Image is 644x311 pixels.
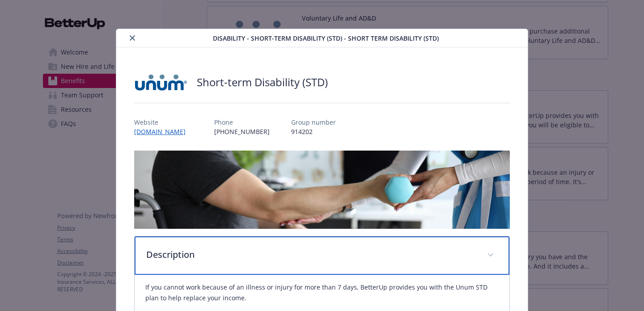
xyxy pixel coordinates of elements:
[134,118,193,127] p: Website
[291,118,336,127] p: Group number
[146,248,476,261] p: Description
[197,75,328,90] h2: Short-term Disability (STD)
[145,282,499,303] p: If you cannot work because of an illness or injury for more than 7 days, BetterUp provides you wi...
[135,236,509,275] div: Description
[291,127,336,136] p: 914202
[214,118,270,127] p: Phone
[214,127,270,136] p: [PHONE_NUMBER]
[127,33,138,43] button: close
[134,127,193,136] a: [DOMAIN_NAME]
[213,34,439,43] span: Disability - Short-term Disability (STD) - Short Term Disability (STD)
[134,151,510,229] img: banner
[134,69,188,96] img: UNUM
